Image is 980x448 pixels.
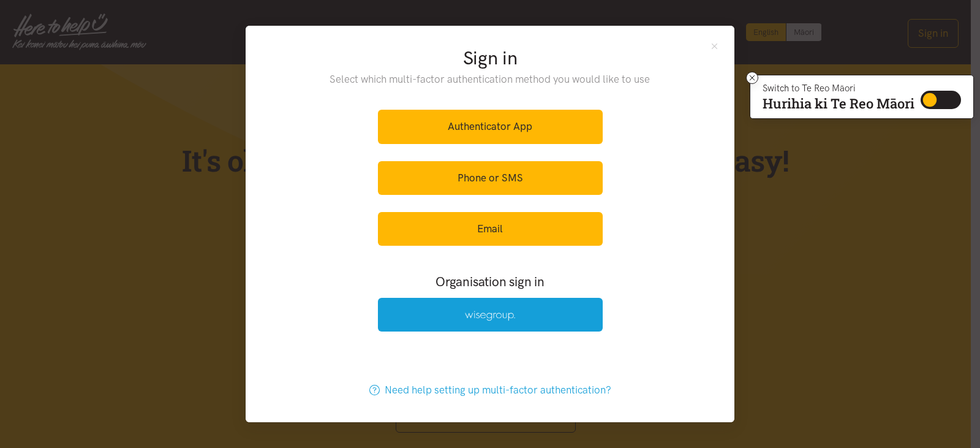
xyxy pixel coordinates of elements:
[344,273,636,290] h3: Organisation sign in
[305,71,676,88] p: Select which multi-factor authentication method you would like to use
[709,40,720,51] button: Close
[763,85,914,92] p: Switch to Te Reo Māori
[763,98,914,109] p: Hurihia ki Te Reo Māori
[305,45,676,71] h2: Sign in
[378,212,603,246] a: Email
[465,311,515,321] img: Wise Group
[378,161,603,195] a: Phone or SMS
[378,110,603,143] a: Authenticator App
[356,373,624,407] a: Need help setting up multi-factor authentication?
